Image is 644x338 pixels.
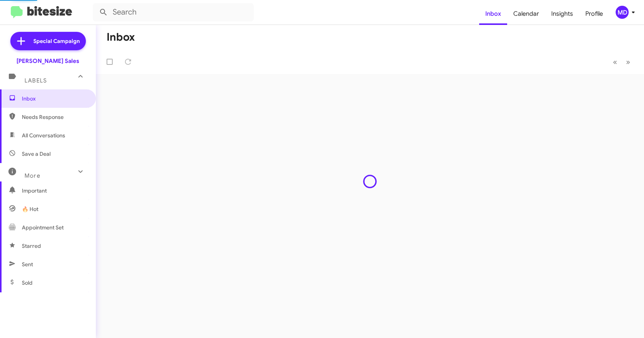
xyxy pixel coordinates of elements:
nav: Page navigation example [609,54,635,70]
span: Labels [25,77,47,84]
button: Previous [608,54,622,70]
span: Special Campaign [33,37,80,45]
span: Sold [22,279,33,287]
span: 🔥 Hot [22,205,38,213]
span: Appointment Set [22,224,64,231]
div: MD [616,6,629,19]
span: Inbox [22,95,87,102]
h1: Inbox [107,31,135,43]
div: [PERSON_NAME] Sales [16,57,79,65]
span: « [613,57,617,67]
button: Next [621,54,635,70]
a: Special Campaign [10,32,86,50]
button: MD [609,6,636,19]
span: More [25,172,40,179]
span: Sent [22,261,33,268]
input: Search [93,3,254,21]
span: Starred [22,242,41,250]
span: Important [22,187,87,195]
span: » [626,57,630,67]
a: Profile [579,3,609,25]
a: Calendar [507,3,545,25]
span: Needs Response [22,113,87,121]
span: All Conversations [22,132,65,139]
a: Inbox [479,3,507,25]
a: Insights [545,3,579,25]
span: Save a Deal [22,150,51,158]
